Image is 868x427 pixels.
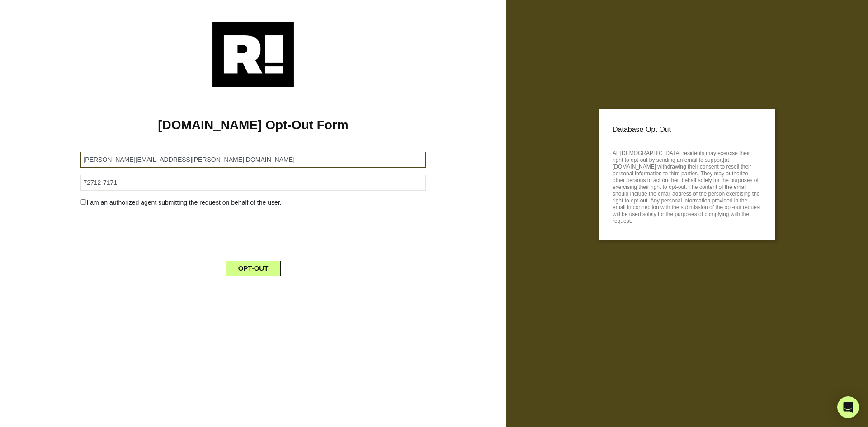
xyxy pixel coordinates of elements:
[837,396,859,418] div: Open Intercom Messenger
[613,123,762,136] p: Database Opt Out
[80,175,425,191] input: Zipcode
[212,22,294,87] img: Retention.com
[184,215,322,250] iframe: reCAPTCHA
[80,152,425,168] input: Email Address
[613,147,762,225] p: All [DEMOGRAPHIC_DATA] residents may exercise their right to opt-out by sending an email to suppo...
[74,198,432,207] div: I am an authorized agent submitting the request on behalf of the user.
[14,117,493,133] h1: [DOMAIN_NAME] Opt-Out Form
[226,261,281,276] button: OPT-OUT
